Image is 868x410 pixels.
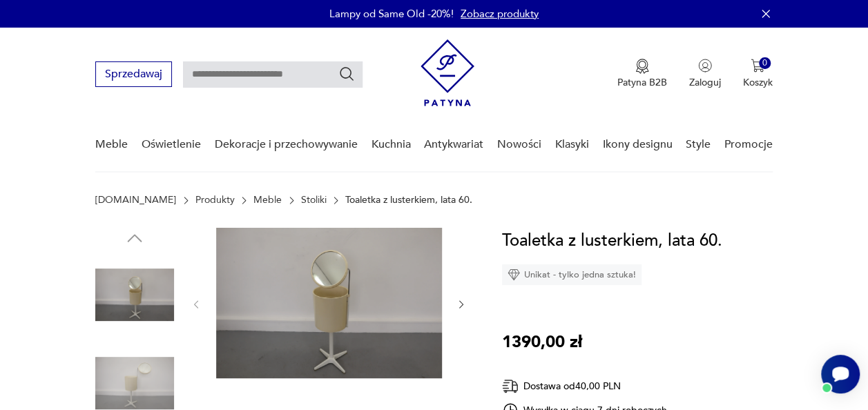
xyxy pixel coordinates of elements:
[424,118,483,171] a: Antykwariat
[821,355,860,393] iframe: Smartsupp widget button
[216,228,442,378] img: Zdjęcie produktu Toaletka z lusterkiem, lata 60.
[617,59,667,89] a: Ikona medaluPatyna B2B
[698,59,712,72] img: Ikonka użytkownika
[751,59,764,72] img: Ikona koszyka
[686,118,711,171] a: Style
[502,329,582,355] p: 1390,00 zł
[689,59,721,89] button: Zaloguj
[617,59,667,89] button: Patyna B2B
[502,378,668,395] div: Dostawa od 40,00 PLN
[142,118,201,171] a: Oświetlenie
[502,228,722,254] h1: Toaletka z lusterkiem, lata 60.
[502,378,519,395] img: Ikona dostawy
[371,118,410,171] a: Kuchnia
[215,118,358,171] a: Dekoracje i przechowywanie
[195,195,235,206] a: Produkty
[301,195,327,206] a: Stoliki
[689,76,721,89] p: Zaloguj
[743,59,773,89] button: 0Koszyk
[759,57,771,69] div: 0
[508,269,520,281] img: Ikona diamentu
[555,118,589,171] a: Klasyki
[95,118,128,171] a: Meble
[724,118,773,171] a: Promocje
[338,66,355,82] button: Szukaj
[635,59,649,74] img: Ikona medalu
[502,264,642,285] div: Unikat - tylko jedna sztuka!
[461,7,539,21] a: Zobacz produkty
[345,195,472,206] p: Toaletka z lusterkiem, lata 60.
[421,39,474,106] img: Patyna - sklep z meblami i dekoracjami vintage
[617,76,667,89] p: Patyna B2B
[253,195,282,206] a: Meble
[95,195,176,206] a: [DOMAIN_NAME]
[329,7,454,21] p: Lampy od Same Old -20%!
[602,118,672,171] a: Ikony designu
[95,70,172,80] a: Sprzedawaj
[95,61,172,87] button: Sprzedawaj
[95,255,174,334] img: Zdjęcie produktu Toaletka z lusterkiem, lata 60.
[497,118,541,171] a: Nowości
[743,76,773,89] p: Koszyk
